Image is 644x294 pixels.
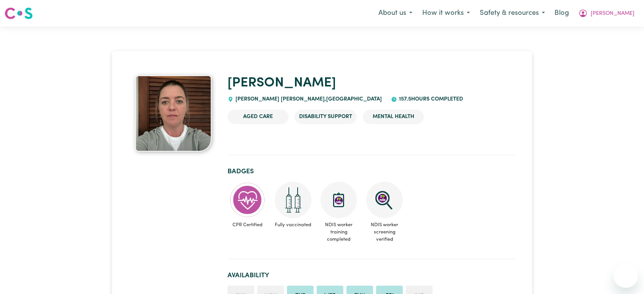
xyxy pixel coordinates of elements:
img: Nakia [135,75,211,152]
a: Blog [550,5,574,22]
span: NDIS worker training completed [319,218,359,246]
span: [PERSON_NAME] [PERSON_NAME] , [GEOGRAPHIC_DATA] [234,96,382,102]
a: [PERSON_NAME] [227,77,336,90]
span: [PERSON_NAME] [591,10,634,18]
a: Nakia's profile picture' [129,75,219,152]
button: About us [373,5,417,21]
h2: Badges [227,168,515,176]
img: Care and support worker has completed CPR Certification [229,182,266,218]
button: How it works [417,5,475,21]
h2: Availability [227,272,515,280]
span: CPR Certified [227,218,267,232]
span: 157.5 hours completed [397,96,463,102]
span: NDIS worker screening verified [365,218,404,246]
img: Care and support worker has received 2 doses of COVID-19 vaccine [275,182,311,218]
img: CS Academy: Introduction to NDIS Worker Training course completed [320,182,357,218]
a: Careseekers logo [5,5,33,22]
li: Mental Health [363,110,424,124]
li: Disability Support [295,110,357,124]
img: Careseekers logo [5,6,33,20]
li: Aged Care [227,110,288,124]
iframe: Button to launch messaging window [614,264,638,288]
button: My Account [574,5,639,21]
span: Fully vaccinated [273,218,313,232]
button: Safety & resources [475,5,550,21]
img: NDIS Worker Screening Verified [366,182,403,218]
